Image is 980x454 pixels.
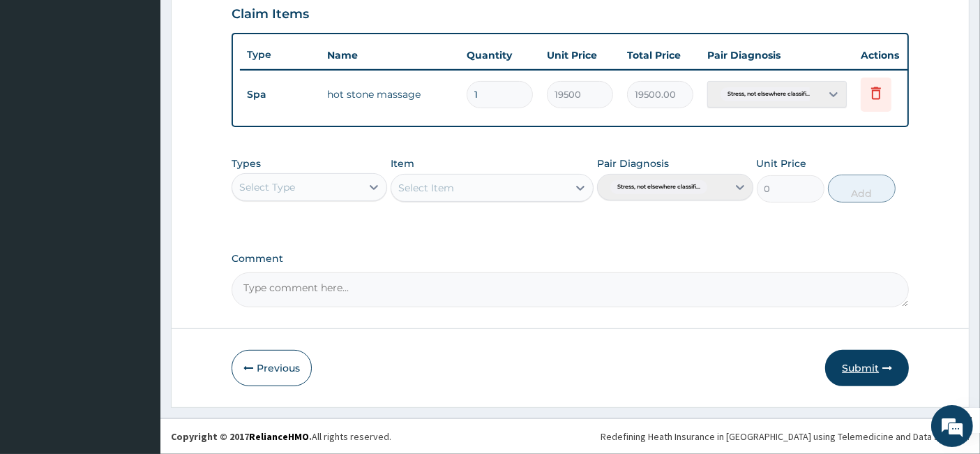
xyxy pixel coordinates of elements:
[232,7,309,22] h3: Claim Items
[232,253,910,265] label: Comment
[240,82,320,108] td: Spa
[460,41,540,69] th: Quantity
[240,42,320,68] th: Type
[232,350,312,386] button: Previous
[825,350,909,386] button: Submit
[391,156,414,170] label: Item
[232,158,261,170] label: Types
[757,156,807,170] label: Unit Price
[160,418,980,454] footer: All rights reserved.
[620,41,700,69] th: Total Price
[73,78,234,96] div: Chat with us now
[229,7,262,41] div: Minimize live chat window
[7,305,266,353] textarea: Type your message and hit 'Enter'
[540,41,620,69] th: Unit Price
[828,175,896,203] button: Add
[249,430,309,443] a: RelianceHMO
[320,80,460,108] td: hot stone massage
[320,41,460,69] th: Name
[239,180,295,194] div: Select Type
[700,41,854,69] th: Pair Diagnosis
[171,430,312,443] strong: Copyright © 2017 .
[854,41,924,69] th: Actions
[26,70,56,105] img: d_794563401_company_1708531726252_794563401
[81,138,193,279] span: We're online!
[601,430,970,444] div: Redefining Heath Insurance in [GEOGRAPHIC_DATA] using Telemedicine and Data Science!
[597,156,669,170] label: Pair Diagnosis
